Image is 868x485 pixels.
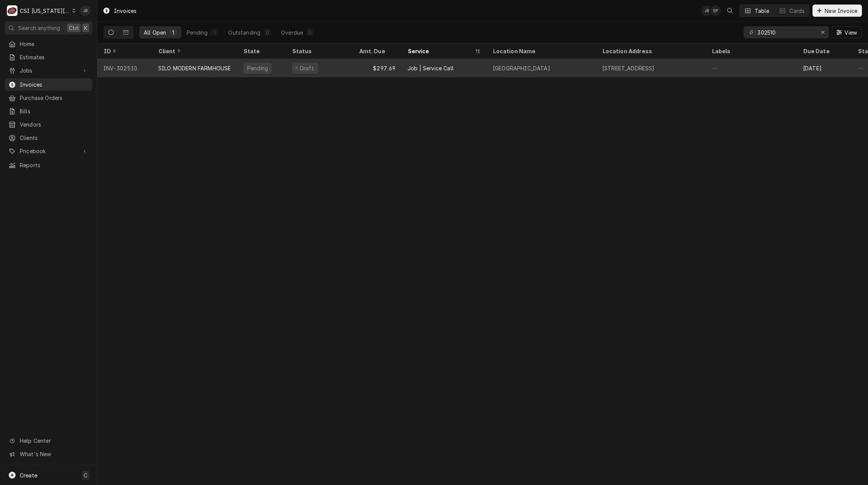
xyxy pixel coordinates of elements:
div: C [7,5,17,16]
div: CSI [US_STATE][GEOGRAPHIC_DATA] [20,7,70,15]
span: Search anything [18,24,60,32]
div: Pending [187,29,208,36]
a: Home [5,38,92,50]
div: 1 [212,29,217,36]
a: Reports [5,159,92,171]
div: Status [292,47,345,55]
button: New Invoice [812,5,862,17]
div: Overdue [281,29,303,36]
button: Erase input [817,26,829,38]
div: Job | Service Call [408,64,454,72]
span: Pricebook [20,147,77,155]
span: Vendors [20,120,89,128]
a: Clients [5,132,92,144]
div: JB [701,5,712,16]
div: ID [103,47,144,55]
a: Estimates [5,51,92,63]
div: State [243,47,280,55]
div: 0 [308,29,312,36]
input: Keyword search [757,26,814,38]
span: Invoices [20,81,89,89]
span: C [84,471,87,479]
div: INV-302510 [97,59,152,77]
div: SP [710,5,721,16]
a: Invoices [5,78,92,91]
span: Help Center [20,437,88,445]
span: Bills [20,107,89,115]
div: Table [755,7,770,15]
div: [STREET_ADDRESS] [602,64,655,72]
div: Pending [246,64,269,72]
div: Location Address [602,47,698,55]
span: What's New [20,450,88,458]
div: Labels [712,47,791,55]
div: Service [408,47,473,55]
div: 1 [171,29,175,36]
a: Go to Pricebook [5,145,92,157]
button: Search anythingCtrlK [5,21,92,35]
span: Clients [20,134,89,142]
button: Open search [724,5,736,17]
div: Joshua Bennett's Avatar [80,5,90,16]
span: Jobs [20,67,77,74]
div: Client [158,47,230,55]
button: View [832,26,862,38]
div: SILO MODERN FARMHOUSE [158,64,231,72]
div: Shelley Politte's Avatar [710,5,721,16]
div: Cards [789,7,805,15]
div: CSI Kansas City's Avatar [7,5,17,16]
span: Purchase Orders [20,94,89,102]
a: Bills [5,105,92,117]
a: Vendors [5,118,92,131]
div: [GEOGRAPHIC_DATA] [493,64,550,72]
a: Go to Help Center [5,434,92,447]
span: Create [20,472,37,479]
a: Purchase Orders [5,92,92,104]
span: Estimates [20,53,89,61]
span: Ctrl [69,24,79,32]
div: [DATE] [797,59,852,77]
span: New Invoice [823,7,859,15]
div: All Open [144,29,166,36]
span: Reports [20,161,89,169]
div: Joshua Bennett's Avatar [701,5,712,16]
a: Go to What's New [5,448,92,460]
span: View [843,29,858,36]
div: Amt. Due [359,47,394,55]
div: Draft [299,64,315,72]
div: Outstanding [228,29,260,36]
span: K [84,24,87,32]
a: Go to Jobs [5,64,92,77]
div: $297.69 [353,59,401,77]
div: 0 [265,29,270,36]
div: JB [80,5,90,16]
span: Home [20,40,89,48]
div: Due Date [803,47,844,55]
div: Location Name [493,47,589,55]
div: — [706,59,797,77]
